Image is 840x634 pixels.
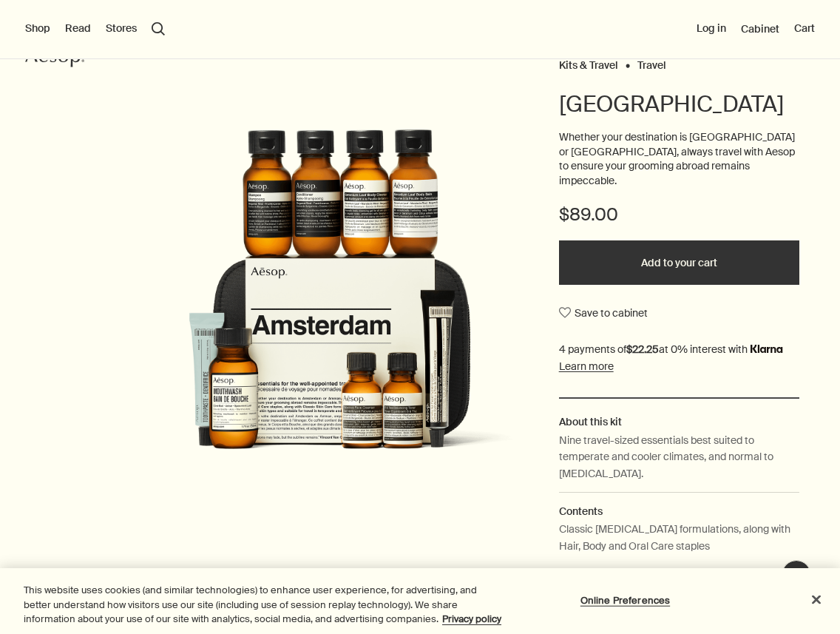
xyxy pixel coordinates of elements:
h2: About this kit [559,414,799,430]
button: Log in [697,21,726,36]
a: Aesop [21,43,88,76]
button: Online Preferences, Opens the preference center dialog [579,585,671,615]
a: Kits & Travel [559,58,618,65]
span: $89.00 [559,203,618,226]
p: Whether your destination is [GEOGRAPHIC_DATA] or [GEOGRAPHIC_DATA], always travel with Aesop to e... [559,130,799,188]
button: Shop [25,21,50,36]
button: Read [65,21,91,36]
button: Close [800,583,833,616]
button: Cart [794,21,815,36]
h2: Contents [559,503,799,519]
button: Save to cabinet [559,300,648,326]
div: This website uses cookies (and similar technologies) to enhance user experience, for advertising,... [24,583,504,627]
a: Cabinet [741,22,779,36]
a: More information about your privacy, opens in a new tab [442,613,501,625]
h1: [GEOGRAPHIC_DATA] [559,90,799,119]
p: Nine travel-sized essentials best suited to temperate and cooler climates, and normal to [MEDICAL... [559,432,799,482]
button: Add to your cart - $89.00 [559,240,799,285]
button: Stores [106,21,137,36]
img: Nine travel-sized products with a re-usable zip-up case. [119,129,540,496]
p: Classic [MEDICAL_DATA] formulations, along with Hair, Body and Oral Care staples [559,521,799,554]
button: Open search [152,22,165,36]
button: Live Assistance [782,560,811,590]
a: Travel [637,58,666,65]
